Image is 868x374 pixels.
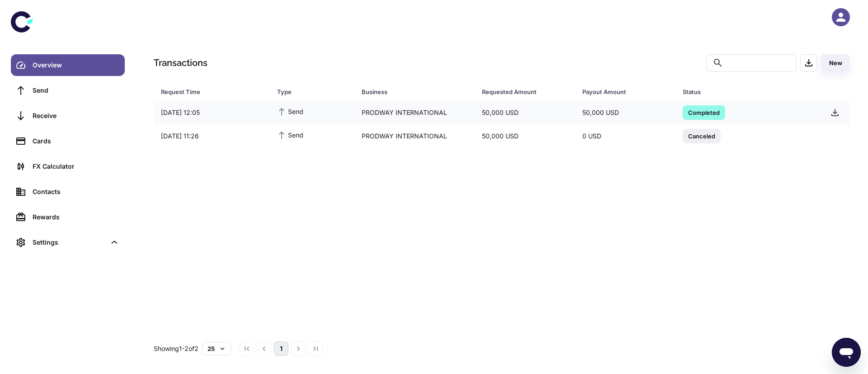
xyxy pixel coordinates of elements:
[277,85,339,98] div: Type
[354,128,475,145] div: PRODWAY INTERNATIONAL
[277,106,303,116] span: Send
[482,85,571,98] span: Requested Amount
[161,85,266,98] span: Request Time
[277,85,350,98] span: Type
[33,136,119,146] div: Cards
[11,206,125,228] a: Rewards
[11,80,125,101] a: Send
[482,85,560,98] div: Requested Amount
[683,108,725,117] span: Completed
[683,131,721,140] span: Canceled
[575,128,675,145] div: 0 USD
[832,338,861,367] iframe: Button to launch messaging window
[821,54,850,72] button: New
[33,161,119,171] div: FX Calculator
[354,104,475,121] div: PRODWAY INTERNATIONAL
[11,105,125,127] a: Receive
[33,187,119,197] div: Contacts
[33,212,119,222] div: Rewards
[11,156,125,177] a: FX Calculator
[582,85,660,98] div: Payout Amount
[238,341,324,356] nav: pagination navigation
[33,85,119,95] div: Send
[11,54,125,76] a: Overview
[154,56,208,70] h1: Transactions
[683,85,801,98] div: Status
[582,85,672,98] span: Payout Amount
[11,232,125,253] div: Settings
[202,342,231,355] button: 25
[33,237,106,247] div: Settings
[11,130,125,152] a: Cards
[154,104,270,121] div: [DATE] 12:05
[683,85,812,98] span: Status
[475,128,575,145] div: 50,000 USD
[154,344,198,354] p: Showing 1-2 of 2
[575,104,675,121] div: 50,000 USD
[33,60,119,70] div: Overview
[33,111,119,121] div: Receive
[11,181,125,203] a: Contacts
[274,341,288,356] button: page 1
[161,85,255,98] div: Request Time
[154,128,270,145] div: [DATE] 11:26
[475,104,575,121] div: 50,000 USD
[277,130,303,140] span: Send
